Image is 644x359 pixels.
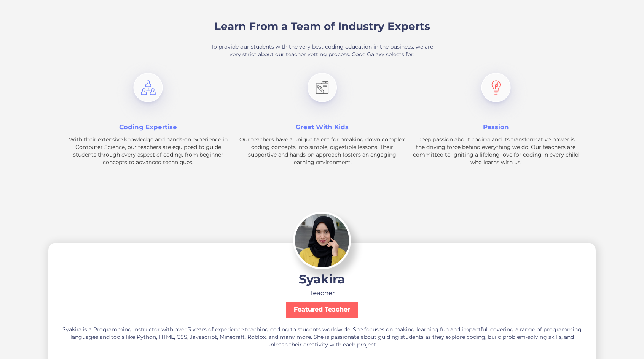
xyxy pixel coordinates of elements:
[64,58,232,166] a: Coding ExpertiseWith their extensive knowledge and hands-on experience in Computer Science, our t...
[412,123,580,131] h3: Passion
[61,326,583,348] div: Syakira is a Programming Instructor with over 3 years of experience teaching coding to students w...
[214,20,430,33] span: Learn From a Team of Industry Experts
[64,123,232,131] h3: Coding Expertise
[238,136,406,166] div: Our teachers have a unique talent for breaking down complex coding concepts into simple, digestib...
[412,58,580,166] a: PassionDeep passion about coding and its transformative power is the driving force behind everyth...
[238,58,406,166] a: Great With KidsOur teachers have a unique talent for breaking down complex coding concepts into s...
[64,136,232,166] div: With their extensive knowledge and hands-on experience in Computer Science, our teachers are equi...
[299,272,345,286] strong: Syakira
[309,289,335,297] div: Teacher
[286,302,358,318] div: Featured Teacher
[412,136,580,166] div: Deep passion about coding and its transformative power is the driving force behind everything we ...
[238,123,406,131] h3: Great With Kids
